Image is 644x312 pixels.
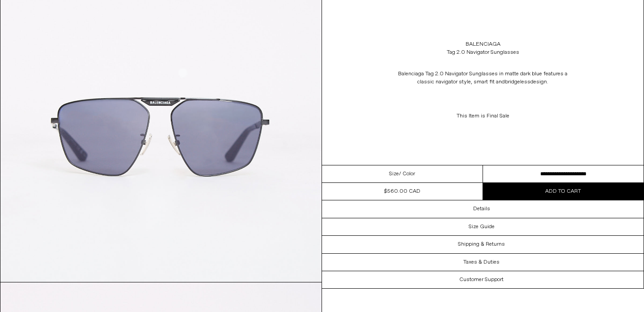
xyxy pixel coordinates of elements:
[505,78,530,86] span: bridgeless
[459,277,504,283] h3: Customer Support
[389,170,399,178] span: Size
[458,241,505,247] h3: Shipping & Returns
[384,187,420,195] div: $560.00 CAD
[399,170,415,178] span: / Color
[483,183,644,200] button: Add to cart
[447,48,519,56] div: Tag 2.0 Navigator Sunglasses
[545,188,581,195] span: Add to cart
[463,259,500,265] h3: Taxes & Duties
[469,224,495,230] h3: Size Guide
[394,65,572,91] p: Balenciaga Tag 2.0 Navigator Sunglasses in matte dark blue features a classic navigator style, sm...
[473,206,490,212] h3: Details
[394,108,572,125] p: This Item is Final Sale
[466,40,500,48] a: Balenciaga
